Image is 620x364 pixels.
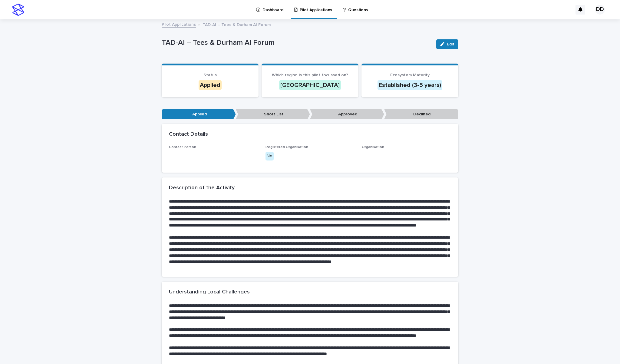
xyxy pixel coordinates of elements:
div: Established (3-5 years) [378,80,442,90]
div: No [265,152,274,160]
p: Applied [162,109,236,119]
p: Short List [236,109,310,119]
div: Applied [199,80,222,90]
span: Which region is this pilot focussed on? [272,73,348,77]
span: Status [203,73,217,77]
div: [GEOGRAPHIC_DATA] [279,80,341,90]
div: DD [595,5,605,15]
span: Contact Person [169,145,196,149]
p: TAD-AI – Tees & Durham AI Forum [162,38,431,47]
p: - [362,152,451,158]
h2: Understanding Local Challenges [169,289,250,296]
span: Edit [447,42,454,46]
p: Declined [384,109,458,119]
span: Organisation [362,145,384,149]
h2: Contact Details [169,131,208,138]
a: Pilot Applications [162,21,196,28]
p: Approved [310,109,384,119]
span: Registered Organisation [265,145,308,149]
h2: Description of the Activity [169,185,235,191]
p: TAD-AI – Tees & Durham AI Forum [203,21,271,28]
button: Edit [436,39,458,49]
img: stacker-logo-s-only.png [12,4,24,16]
span: Ecosystem Maturity [390,73,430,77]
